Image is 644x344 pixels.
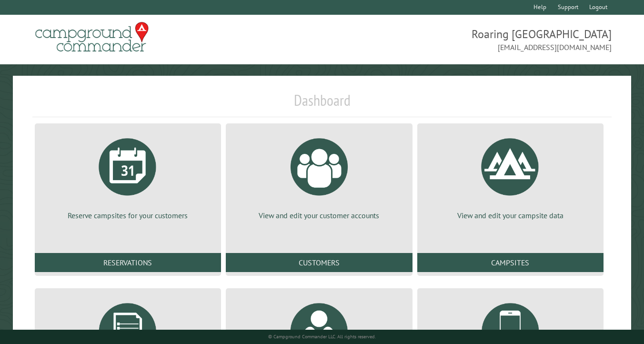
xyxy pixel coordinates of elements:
a: Campsites [417,253,604,272]
p: View and edit your customer accounts [237,210,401,221]
span: Roaring [GEOGRAPHIC_DATA] [EMAIL_ADDRESS][DOMAIN_NAME] [322,26,612,53]
a: View and edit your campsite data [429,131,593,221]
small: © Campground Commander LLC. All rights reserved. [268,334,376,340]
p: View and edit your campsite data [429,210,593,221]
a: Reserve campsites for your customers [46,131,210,221]
h1: Dashboard [32,91,612,117]
a: View and edit your customer accounts [237,131,401,221]
a: Reservations [35,253,221,272]
p: Reserve campsites for your customers [46,210,210,221]
a: Customers [226,253,413,272]
img: Campground Commander [32,19,151,56]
